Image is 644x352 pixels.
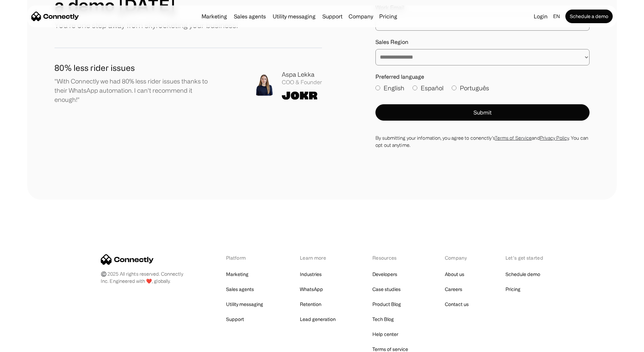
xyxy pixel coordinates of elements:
[553,12,560,21] div: en
[375,39,590,45] label: Sales Region
[445,300,469,309] a: Contact us
[375,104,590,121] button: Submit
[550,12,564,21] div: en
[349,12,373,21] div: Company
[300,254,336,261] div: Learn more
[540,135,569,140] a: Privacy Policy
[445,270,464,279] a: About us
[375,74,590,80] label: Preferred language
[14,340,41,350] ul: Language list
[372,270,397,279] a: Developers
[226,254,263,261] div: Platform
[282,70,322,79] div: Aspa Lekka
[372,254,408,261] div: Resources
[376,14,400,19] a: Pricing
[282,79,322,86] div: COO & Founder
[199,14,230,19] a: Marketing
[300,270,322,279] a: Industries
[375,134,590,149] div: By submitting your infomation, you agree to conenctly’s and . You can opt out anytime.
[413,83,444,93] label: Español
[226,270,248,279] a: Marketing
[231,14,269,19] a: Sales agents
[375,83,404,93] label: English
[54,62,215,74] h1: 80% less rider issues
[300,315,336,324] a: Lead generation
[505,254,543,261] div: Let’s get started
[7,339,41,350] aside: Language selected: English
[31,11,79,21] a: home
[372,330,398,339] a: Help center
[495,135,532,140] a: Terms of Service
[565,10,613,23] a: Schedule a demo
[372,285,401,294] a: Case studies
[270,14,318,19] a: Utility messaging
[445,285,462,294] a: Careers
[452,83,489,93] label: Português
[300,285,323,294] a: WhatsApp
[505,285,520,294] a: Pricing
[54,77,215,104] p: "With Connectly we had 80% less rider issues thanks to their WhatsApp automation. I can't recomme...
[452,86,456,90] input: Português
[505,270,540,279] a: Schedule demo
[320,14,345,19] a: Support
[375,86,380,90] input: English
[226,300,263,309] a: Utility messaging
[413,86,417,90] input: Español
[445,254,469,261] div: Company
[226,285,254,294] a: Sales agents
[347,12,375,21] div: Company
[372,315,394,324] a: Tech Blog
[300,300,321,309] a: Retention
[372,300,401,309] a: Product Blog
[531,12,550,21] a: Login
[226,315,244,324] a: Support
